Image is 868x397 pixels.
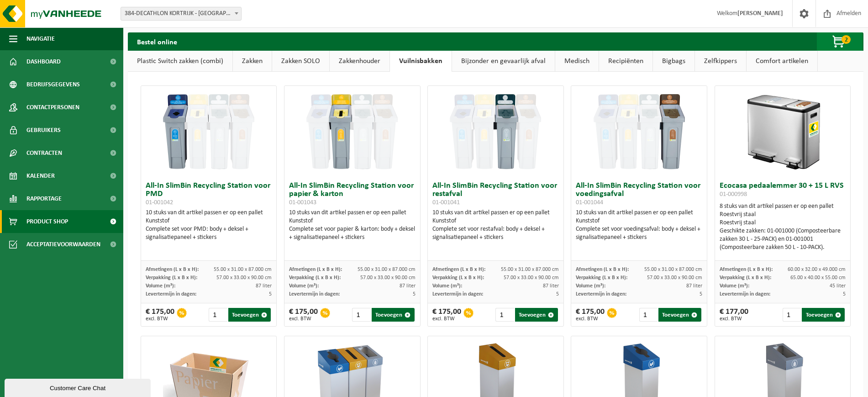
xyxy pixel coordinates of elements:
[289,209,415,242] div: 10 stuks van dit artikel passen er op een pallet
[817,32,863,51] button: 2
[720,283,749,289] span: Volume (m³):
[432,182,558,206] h3: All-In SlimBin Recycling Station voor restafval
[26,96,79,119] span: Contactpersonen
[146,199,173,206] span: 01-001042
[576,209,702,242] div: 10 stuks van dit artikel passen er op een pallet
[686,283,702,289] span: 87 liter
[432,283,462,289] span: Volume (m³):
[390,51,452,72] a: Vuilnisbakken
[543,283,559,289] span: 87 liter
[26,50,61,73] span: Dashboard
[146,291,196,297] span: Levertermijn in dagen:
[289,199,316,206] span: 01-001043
[432,199,460,206] span: 01-001041
[216,275,272,281] span: 57.00 x 33.00 x 90.00 cm
[121,7,241,20] span: 384-DECATHLON KORTRIJK - KORTRIJK
[272,51,329,72] a: Zakken SOLO
[576,275,627,281] span: Verpakking (L x B x H):
[146,308,174,322] div: € 175,00
[289,225,415,242] div: Complete set voor papier & karton: body + deksel + signalisatiepaneel + stickers
[802,308,845,322] button: Toevoegen
[576,217,702,225] div: Kunststof
[163,86,254,177] img: 01-001042
[289,308,318,322] div: € 175,00
[289,283,319,289] span: Volume (m³):
[576,225,702,242] div: Complete set voor voedingsafval: body + deksel + signalisatiepaneel + stickers
[256,283,272,289] span: 87 liter
[737,10,783,17] strong: [PERSON_NAME]
[783,308,801,322] input: 1
[26,73,80,96] span: Bedrijfsgegevens
[576,182,702,206] h3: All-In SlimBin Recycling Station voor voedingsafval
[26,119,61,142] span: Gebruikers
[360,275,416,281] span: 57.00 x 33.00 x 90.00 cm
[228,308,271,322] button: Toevoegen
[432,209,558,242] div: 10 stuks van dit artikel passen er op een pallet
[576,199,603,206] span: 01-001044
[26,27,55,50] span: Navigatie
[720,308,748,322] div: € 177,00
[576,308,605,322] div: € 175,00
[432,316,461,322] span: excl. BTW
[372,308,415,322] button: Toevoegen
[128,51,232,72] a: Plastic Switch zakken (combi)
[289,291,340,297] span: Levertermijn in dagen:
[720,291,770,297] span: Levertermijn in dagen:
[233,51,272,72] a: Zakken
[289,275,341,281] span: Verpakking (L x B x H):
[269,291,272,297] span: 5
[330,51,389,72] a: Zakkenhouder
[720,202,846,252] div: 8 stuks van dit artikel passen er op een pallet
[289,182,415,206] h3: All-In SlimBin Recycling Station voor papier & karton
[214,267,272,272] span: 55.00 x 31.00 x 87.000 cm
[5,377,153,397] iframe: chat widget
[450,86,541,177] img: 01-001041
[720,219,846,227] div: Roestvrij staal
[121,7,242,21] span: 384-DECATHLON KORTRIJK - KORTRIJK
[700,291,702,297] span: 5
[146,225,272,242] div: Complete set voor PMD: body + deksel + signalisatiepaneel + stickers
[790,275,846,281] span: 65.00 x 40.00 x 55.00 cm
[576,291,626,297] span: Levertermijn in dagen:
[146,209,272,242] div: 10 stuks van dit artikel passen er op een pallet
[644,267,702,272] span: 55.00 x 31.00 x 87.000 cm
[495,308,514,322] input: 1
[720,211,846,219] div: Roestvrij staal
[720,267,773,272] span: Afmetingen (L x B x H):
[289,267,342,272] span: Afmetingen (L x B x H):
[289,217,415,225] div: Kunststof
[843,291,846,297] span: 5
[737,86,828,177] img: 01-000998
[146,283,175,289] span: Volume (m³):
[594,86,685,177] img: 01-001044
[146,275,197,281] span: Verpakking (L x B x H):
[26,187,62,210] span: Rapportage
[146,182,272,206] h3: All-In SlimBin Recycling Station voor PMD
[695,51,746,72] a: Zelfkippers
[720,316,748,322] span: excl. BTW
[128,32,186,50] h2: Bestel online
[576,267,629,272] span: Afmetingen (L x B x H):
[720,227,846,252] div: Geschikte zakken: 01-001000 (Composteerbare zakken 30 L - 25-PACK) en 01-001001 (Composteerbare z...
[432,267,485,272] span: Afmetingen (L x B x H):
[432,217,558,225] div: Kunststof
[400,283,416,289] span: 87 liter
[289,316,318,322] span: excl. BTW
[26,210,68,233] span: Product Shop
[599,51,652,72] a: Recipiënten
[555,51,599,72] a: Medisch
[720,182,846,200] h3: Ecocasa pedaalemmer 30 + 15 L RVS
[413,291,416,297] span: 5
[432,275,484,281] span: Verpakking (L x B x H):
[358,267,416,272] span: 55.00 x 31.00 x 87.000 cm
[788,267,846,272] span: 60.00 x 32.00 x 49.000 cm
[432,308,461,322] div: € 175,00
[747,51,817,72] a: Comfort artikelen
[830,283,846,289] span: 45 liter
[653,51,694,72] a: Bigbags
[352,308,371,322] input: 1
[432,291,483,297] span: Levertermijn in dagen:
[515,308,558,322] button: Toevoegen
[501,267,559,272] span: 55.00 x 31.00 x 87.000 cm
[432,225,558,242] div: Complete set voor restafval: body + deksel + signalisatiepaneel + stickers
